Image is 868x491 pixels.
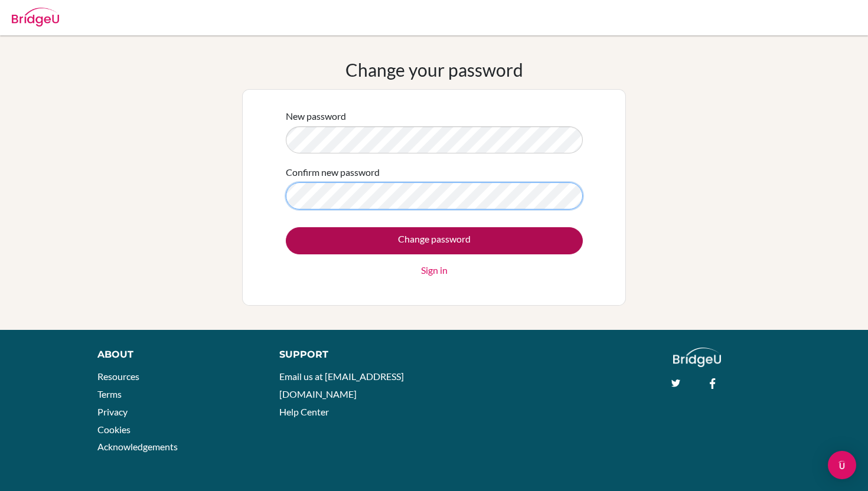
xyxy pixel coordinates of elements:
label: New password [286,109,346,123]
a: Resources [97,371,139,382]
div: About [97,348,253,362]
div: Support [279,348,422,362]
label: Confirm new password [286,165,380,179]
a: Acknowledgements [97,441,178,452]
a: Help Center [279,406,329,417]
a: Email us at [EMAIL_ADDRESS][DOMAIN_NAME] [279,371,404,400]
a: Privacy [97,406,128,417]
div: Open Intercom Messenger [828,451,856,479]
a: Sign in [421,263,448,277]
img: Bridge-U [12,8,59,27]
img: logo_white@2x-f4f0deed5e89b7ecb1c2cc34c3e3d731f90f0f143d5ea2071677605dd97b5244.png [673,348,721,367]
input: Change password [286,227,583,254]
h1: Change your password [345,59,523,80]
a: Terms [97,388,122,400]
a: Cookies [97,424,130,435]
